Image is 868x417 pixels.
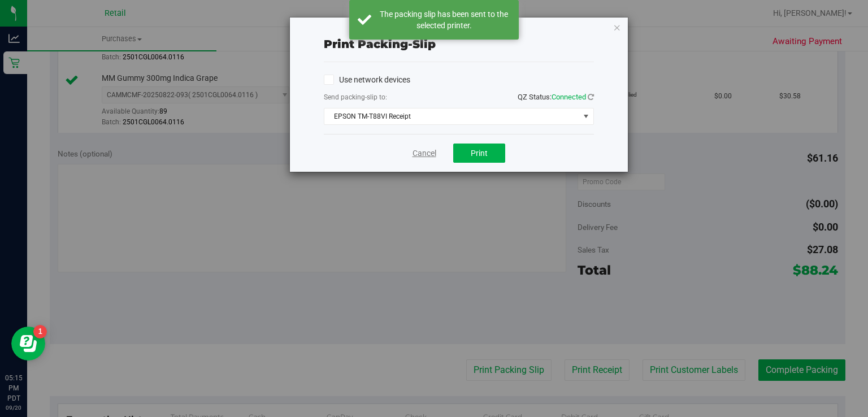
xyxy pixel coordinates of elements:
[552,93,586,101] span: Connected
[377,8,510,31] div: The packing slip has been sent to the selected printer.
[11,327,45,360] iframe: Resource center
[324,37,436,51] span: Print packing-slip
[324,92,387,102] label: Send packing-slip to:
[518,93,594,101] span: QZ Status:
[324,108,579,124] span: EPSON TM-T88VI Receipt
[471,149,488,158] span: Print
[324,74,410,86] label: Use network devices
[579,108,593,124] span: select
[453,144,505,163] button: Print
[33,325,47,338] iframe: Resource center unread badge
[413,147,436,159] a: Cancel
